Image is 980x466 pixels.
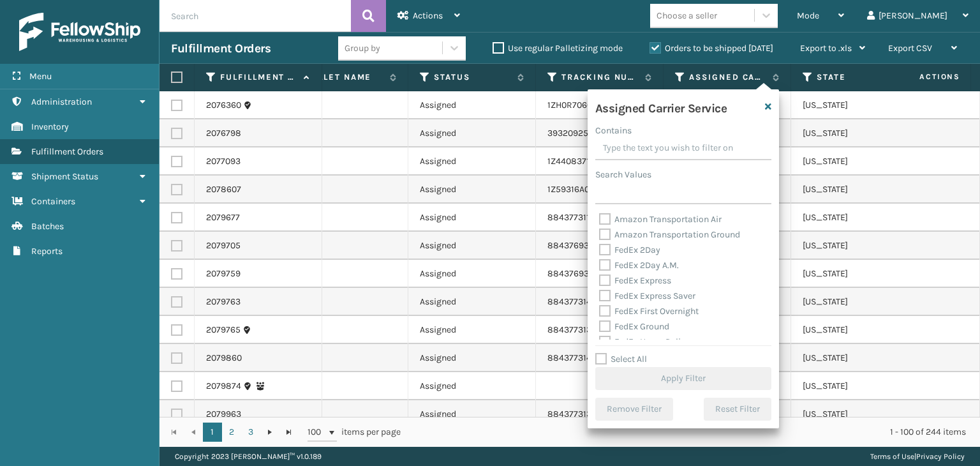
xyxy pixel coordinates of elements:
span: Inventory [31,121,69,132]
span: Menu [29,71,52,82]
label: Fulfillment Order Id [220,71,297,83]
a: 2079759 [206,267,241,280]
td: [US_STATE] [791,260,919,288]
a: Terms of Use [870,452,914,461]
span: Containers [31,196,75,207]
a: 2079705 [206,239,241,252]
a: 1 [203,423,222,442]
a: 2079963 [206,408,241,421]
td: Assigned [408,232,536,260]
a: 1ZH0R7060330634707 [547,100,637,110]
label: Search Values [595,168,651,181]
label: Orders to be shipped [DATE] [650,43,773,54]
td: Assigned [408,204,536,232]
span: Export CSV [888,43,932,54]
a: 2079874 [206,380,241,393]
td: [US_STATE] [791,316,919,344]
label: FedEx First Overnight [599,306,699,317]
span: Mode [797,10,819,21]
td: [US_STATE] [791,204,919,232]
input: Type the text you wish to filter on [595,137,771,160]
button: Apply Filter [595,367,771,390]
label: Pallet Name [306,71,383,83]
label: Tracking Number [561,71,639,83]
a: 393209259933 [547,128,609,139]
a: 2077093 [206,155,241,168]
td: Assigned [408,147,536,176]
img: logo [19,13,140,51]
td: [US_STATE] [791,232,919,260]
span: Export to .xls [800,43,852,54]
a: 884377313105 [547,324,605,335]
td: Assigned [408,91,536,119]
label: Select All [595,354,647,365]
a: 884377314535 [547,352,607,363]
a: 2079763 [206,296,241,308]
label: FedEx 2Day [599,244,660,255]
h4: Assigned Carrier Service [595,97,727,116]
span: Go to the last page [284,427,294,437]
td: [US_STATE] [791,288,919,316]
td: [US_STATE] [791,119,919,147]
a: 3 [241,423,260,442]
a: 1Z4408371320249516 [547,156,634,167]
a: 1Z59316A0318500933 [547,184,634,195]
td: Assigned [408,260,536,288]
label: Contains [595,124,632,137]
label: FedEx Express Saver [599,290,695,301]
a: 884377311043 [547,212,605,223]
a: 2076798 [206,127,241,140]
td: [US_STATE] [791,147,919,176]
span: Batches [31,221,64,232]
span: Fulfillment Orders [31,146,103,157]
label: Use regular Palletizing mode [493,43,623,54]
p: Copyright 2023 [PERSON_NAME]™ v 1.0.189 [175,447,322,466]
td: [US_STATE] [791,176,919,204]
td: [US_STATE] [791,91,919,119]
label: Status [434,71,511,83]
a: Go to the next page [260,423,279,442]
label: Amazon Transportation Air [599,214,722,225]
button: Remove Filter [595,398,673,421]
td: Assigned [408,316,536,344]
a: 2079765 [206,324,241,336]
a: 2 [222,423,241,442]
label: FedEx Home Delivery [599,336,697,347]
a: 884376936253 [547,268,609,279]
span: Reports [31,246,63,257]
td: Assigned [408,372,536,400]
td: [US_STATE] [791,344,919,372]
td: [US_STATE] [791,372,919,400]
a: 2076360 [206,99,241,112]
a: 884376938771 [547,240,607,251]
div: | [870,447,965,466]
a: Privacy Policy [916,452,965,461]
a: 884377313610 [547,409,605,419]
span: 100 [308,426,327,439]
label: FedEx Express [599,275,671,286]
a: 2079677 [206,211,240,224]
span: items per page [308,423,401,442]
button: Reset Filter [704,398,771,421]
span: Go to the next page [265,427,275,437]
label: Assigned Carrier Service [689,71,766,83]
label: FedEx 2Day A.M. [599,260,679,271]
span: Actions [413,10,443,21]
td: Assigned [408,400,536,428]
td: [US_STATE] [791,400,919,428]
div: 1 - 100 of 244 items [419,426,966,439]
label: Amazon Transportation Ground [599,229,740,240]
label: FedEx Ground [599,321,669,332]
a: 2078607 [206,183,241,196]
span: Shipment Status [31,171,98,182]
h3: Fulfillment Orders [171,41,271,56]
a: Go to the last page [279,423,299,442]
td: Assigned [408,288,536,316]
a: 2079860 [206,352,242,365]
div: Choose a seller [657,9,717,22]
a: 884377314580 [547,296,607,307]
label: State [817,71,894,83]
span: Actions [879,66,968,87]
div: Group by [345,41,380,55]
td: Assigned [408,344,536,372]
